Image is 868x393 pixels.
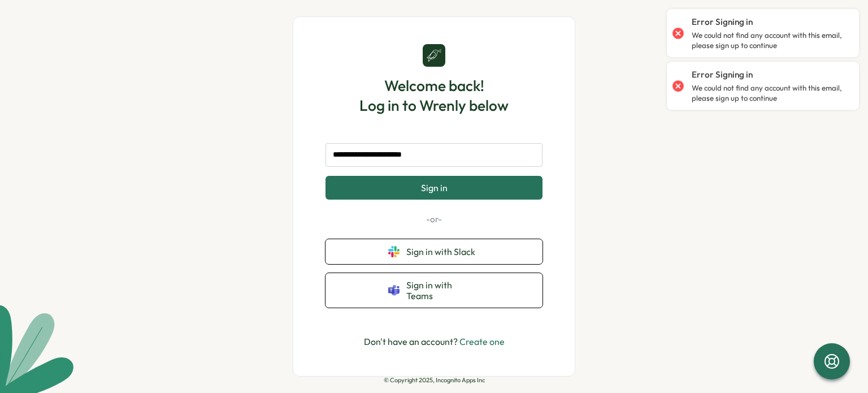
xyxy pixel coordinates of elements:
a: Create one [459,336,505,347]
p: © Copyright 2025, Incognito Apps Inc [384,377,485,384]
p: We could not find any account with this email, please sign up to continue [692,31,848,50]
span: Sign in [421,183,448,193]
button: Sign in with Teams [325,273,542,308]
span: Sign in with Slack [406,247,480,257]
p: Don't have an account? [364,335,505,349]
p: Error Signing in [692,16,753,28]
p: -or- [325,213,542,226]
p: Error Signing in [692,68,753,81]
h1: Welcome back! Log in to Wrenly below [359,76,509,115]
button: Sign in with Slack [325,239,542,264]
span: Sign in with Teams [406,280,480,301]
p: We could not find any account with this email, please sign up to continue [692,83,848,103]
button: Sign in [325,176,542,200]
